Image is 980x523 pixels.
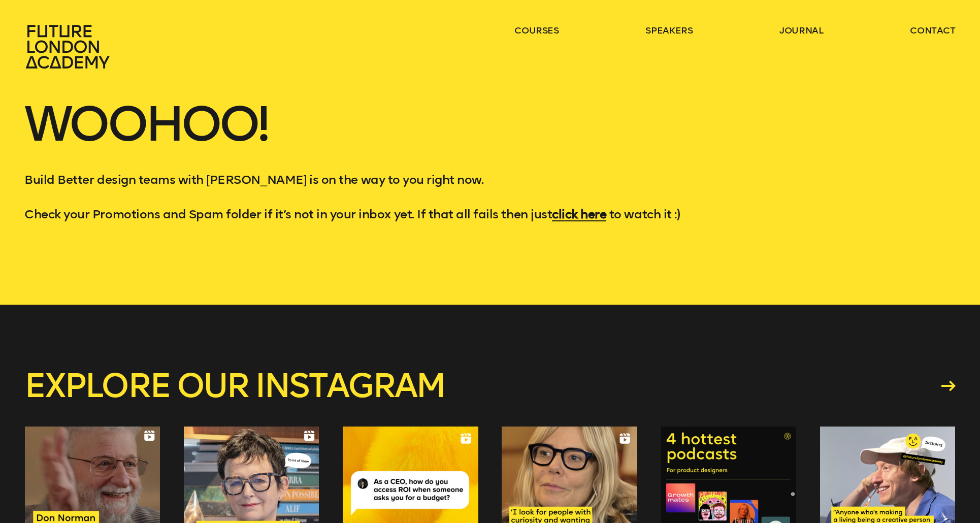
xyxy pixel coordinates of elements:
[552,207,606,221] a: click here
[514,24,559,37] a: courses
[779,24,824,37] a: journal
[24,370,956,402] a: Explore our instagram
[645,24,693,37] a: speakers
[24,102,956,171] h1: Woohoo!
[910,24,956,37] a: contact
[24,205,956,223] p: Check your Promotions and Spam folder if it’s not in your inbox yet. If that all fails then just ...
[24,171,956,189] p: Build Better design teams with [PERSON_NAME] is on the way to you right now.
